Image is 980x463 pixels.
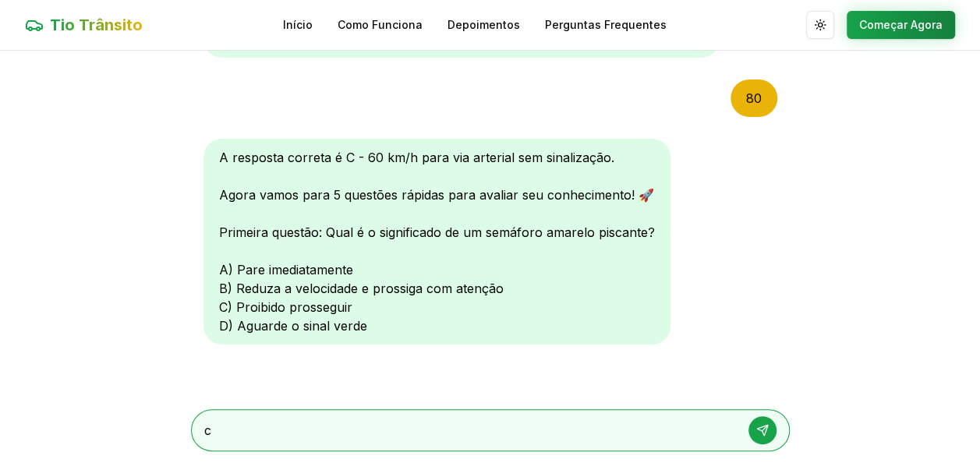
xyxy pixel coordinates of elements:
a: Tio Trânsito [25,14,143,36]
a: Perguntas Frequentes [545,17,667,33]
a: Início [283,17,313,33]
span: Tio Trânsito [50,14,143,36]
div: 80 [731,80,777,117]
a: Como Funciona [338,17,423,33]
textarea: c [204,421,733,440]
button: Começar Agora [847,11,955,39]
a: Depoimentos [448,17,520,33]
div: A resposta correta é C - 60 km/h para via arterial sem sinalização. Agora vamos para 5 questões r... [203,139,670,345]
